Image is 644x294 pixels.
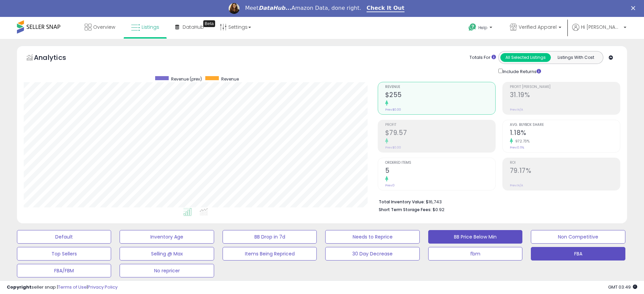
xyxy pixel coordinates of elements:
li: $16,743 [379,197,615,205]
span: Hi [PERSON_NAME] [581,24,622,30]
span: Revenue [221,76,239,82]
a: Overview [80,17,120,37]
a: Privacy Policy [88,284,118,290]
div: Meet Amazon Data, done right. [245,5,361,12]
h2: 79.17% [510,167,620,176]
h5: Analytics [34,53,79,64]
h2: $79.57 [385,129,495,138]
div: Totals For [470,54,496,61]
div: Close [631,6,638,10]
a: Help [463,18,499,39]
span: Revenue (prev) [171,76,202,82]
img: Profile image for Georgie [229,3,240,14]
div: Include Returns [493,67,549,75]
a: Listings [126,17,164,37]
small: Prev: N/A [510,108,523,112]
span: Avg. Buybox Share [510,123,620,127]
a: Settings [215,17,256,37]
span: Profit [385,123,495,127]
span: $0.92 [433,206,444,213]
h2: 5 [385,167,495,176]
button: fbm [428,247,522,261]
span: Verified Apparel [519,24,557,30]
button: 30 Day Decrease [325,247,419,261]
button: Inventory Age [120,230,214,244]
small: 972.73% [513,139,530,144]
button: Items Being Repriced [223,247,317,261]
span: Revenue [385,85,495,89]
button: Top Sellers [17,247,111,261]
small: Prev: 0.11% [510,145,524,150]
div: seller snap | | [7,284,118,291]
button: Non Competitive [531,230,625,244]
button: Selling @ Max [120,247,214,261]
div: Tooltip anchor [203,20,215,27]
i: DataHub... [258,5,291,11]
h2: 1.18% [510,129,620,138]
span: Overview [93,24,115,30]
span: ROI [510,161,620,165]
span: Profit [PERSON_NAME] [510,85,620,89]
span: 2025-10-7 03:49 GMT [608,284,637,290]
a: Verified Apparel [505,17,566,39]
small: Prev: $0.00 [385,108,401,112]
button: Needs to Reprice [325,230,419,244]
h2: $255 [385,91,495,100]
b: Total Inventory Value: [379,199,425,205]
button: FBA/FBM [17,264,111,277]
button: Listings With Cost [550,53,601,62]
span: Listings [142,24,159,30]
strong: Copyright [7,284,32,290]
small: Prev: 0 [385,183,395,187]
small: Prev: $0.00 [385,145,401,150]
i: Get Help [468,23,477,31]
span: DataHub [183,24,204,30]
a: Hi [PERSON_NAME] [572,24,626,39]
small: Prev: N/A [510,183,523,187]
a: DataHub [170,17,209,37]
b: Short Term Storage Fees: [379,207,432,212]
span: Ordered Items [385,161,495,165]
a: Terms of Use [58,284,87,290]
button: BB Price Below Min [428,230,522,244]
h2: 31.19% [510,91,620,100]
a: Check It Out [367,5,404,12]
button: FBA [531,247,625,261]
span: Help [478,25,487,30]
button: No repricer [120,264,214,277]
button: Default [17,230,111,244]
button: All Selected Listings [500,53,551,62]
button: BB Drop in 7d [223,230,317,244]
